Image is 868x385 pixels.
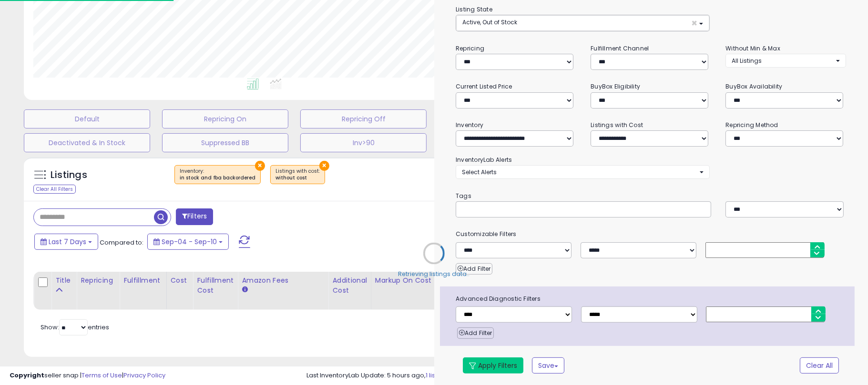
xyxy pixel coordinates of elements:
[732,57,762,65] span: All Listings
[456,121,483,129] small: Inventory
[591,82,640,90] small: BuyBox Eligibility
[691,18,697,28] span: ×
[398,270,470,278] div: Retrieving listings data..
[725,121,778,129] small: Repricing Method
[725,82,782,90] small: BuyBox Availability
[725,54,846,68] button: All Listings
[591,121,643,129] small: Listings with Cost
[591,44,649,52] small: Fulfillment Channel
[725,44,780,52] small: Without Min & Max
[456,82,512,90] small: Current Listed Price
[456,15,709,31] button: Active, Out of Stock ×
[462,18,517,26] span: Active, Out of Stock
[456,44,484,52] small: Repricing
[456,5,492,13] small: Listing State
